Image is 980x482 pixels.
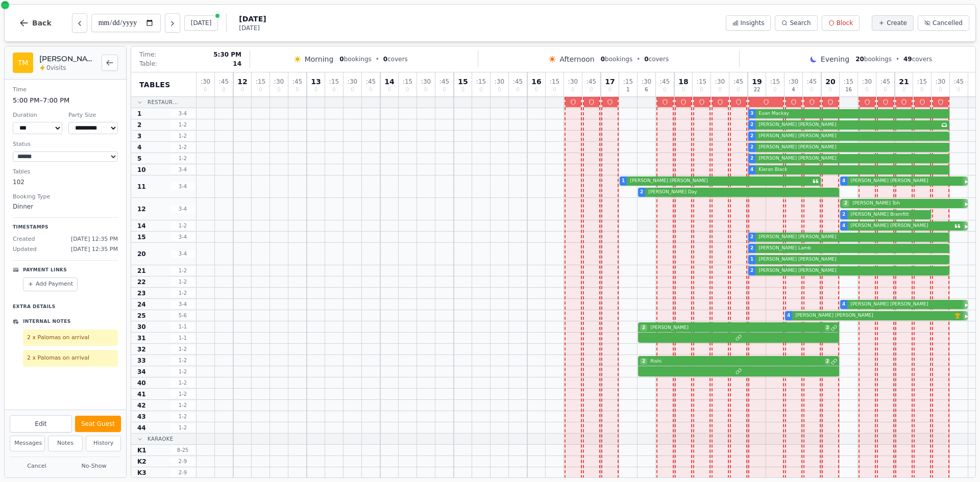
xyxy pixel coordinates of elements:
[535,87,538,92] span: 0
[139,60,157,68] span: Table:
[137,155,141,163] span: 5
[170,110,195,117] span: 3 - 4
[770,79,780,85] span: : 15
[443,87,446,92] span: 0
[10,436,45,451] button: Messages
[476,79,486,85] span: : 15
[137,183,146,191] span: 11
[137,413,146,421] span: 43
[13,86,118,94] dt: Time
[384,78,394,85] span: 14
[311,78,321,85] span: 13
[213,50,241,59] span: 5:30 PM
[170,300,195,308] span: 3 - 4
[756,155,947,162] span: [PERSON_NAME] [PERSON_NAME]
[479,87,482,92] span: 0
[23,267,67,274] p: Payment Links
[700,87,703,92] span: 0
[756,245,947,252] span: [PERSON_NAME] Lamb
[842,222,845,230] span: 4
[75,416,121,432] button: Seat Guest
[137,267,146,275] span: 21
[559,54,594,64] span: Afternoon
[170,345,195,353] span: 1 - 2
[793,312,953,319] span: [PERSON_NAME] [PERSON_NAME]
[903,55,932,63] span: covers
[170,166,195,173] span: 3 - 4
[137,357,146,365] span: 33
[170,312,195,319] span: 5 - 6
[137,110,141,118] span: 1
[754,87,761,92] span: 22
[277,87,280,92] span: 0
[170,183,195,190] span: 3 - 4
[750,144,753,151] span: 2
[137,424,146,432] span: 44
[750,155,753,162] span: 2
[10,460,64,473] button: Cancel
[855,55,892,63] span: bookings
[170,368,195,375] span: 1 - 2
[640,324,647,332] span: 2
[837,19,853,27] span: Block
[825,359,830,365] span: 2
[71,245,118,254] span: [DATE] 12:35 PM
[810,87,813,92] span: 0
[139,50,156,59] span: Time:
[406,87,409,92] span: 0
[750,234,753,241] span: 2
[845,87,852,92] span: 16
[148,98,178,106] span: Restaur...
[636,55,640,63] span: •
[376,55,379,63] span: •
[865,87,868,92] span: 0
[259,87,262,92] span: 0
[920,87,923,92] span: 0
[13,95,118,106] dd: 5:00 PM – 7:00 PM
[13,193,118,201] dt: Booking Type
[421,79,431,85] span: : 30
[137,401,146,410] span: 42
[792,87,795,92] span: 4
[39,54,95,64] h2: [PERSON_NAME] Malkin
[137,458,146,466] span: K2
[201,79,210,85] span: : 30
[954,79,964,85] span: : 45
[137,205,146,213] span: 12
[531,78,541,85] span: 16
[568,79,578,85] span: : 30
[72,13,87,33] button: Previous day
[170,323,195,331] span: 1 - 1
[660,79,670,85] span: : 45
[850,200,961,207] span: [PERSON_NAME] Toh
[848,177,961,185] span: [PERSON_NAME] [PERSON_NAME]
[750,121,753,129] span: 2
[640,189,643,196] span: 2
[954,223,961,229] svg: Customer message
[825,325,830,331] span: 2
[137,390,146,398] span: 41
[137,222,146,230] span: 14
[222,87,225,92] span: 0
[884,87,887,92] span: 0
[642,79,651,85] span: : 30
[233,60,241,68] span: 14
[756,121,940,129] span: [PERSON_NAME] [PERSON_NAME]
[439,79,449,85] span: : 45
[170,390,195,398] span: 1 - 2
[848,222,953,230] span: [PERSON_NAME] [PERSON_NAME]
[842,177,845,185] span: 4
[137,121,141,129] span: 2
[170,289,195,297] span: 1 - 2
[775,15,817,31] button: Search
[170,379,195,387] span: 1 - 2
[388,87,391,92] span: 0
[626,87,629,92] span: 1
[458,78,468,85] span: 15
[756,144,947,151] span: [PERSON_NAME] [PERSON_NAME]
[590,87,593,92] span: 0
[170,401,195,409] span: 1 - 2
[170,222,195,230] span: 1 - 2
[498,87,501,92] span: 0
[366,79,376,85] span: : 45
